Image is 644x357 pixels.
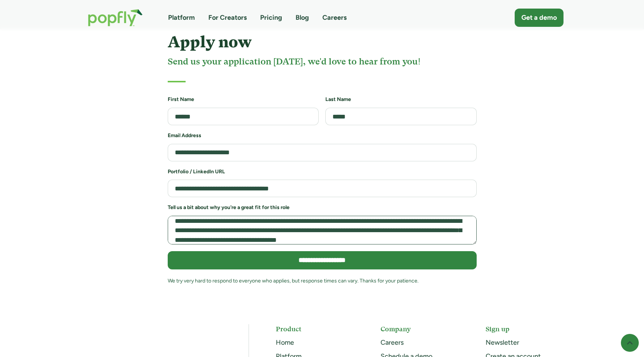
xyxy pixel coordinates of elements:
[276,338,294,347] a: Home
[381,324,458,334] h5: Company
[168,33,477,51] h4: Apply now
[168,204,477,211] h6: Tell us a bit about why you're a great fit for this role
[296,13,309,22] a: Blog
[168,276,477,285] div: We try very hard to respond to everyone who applies, but response times can vary. Thanks for your...
[515,9,563,27] a: Get a demo
[260,13,282,22] a: Pricing
[168,168,477,176] h6: Portfolio / LinkedIn URL
[168,56,477,67] h4: Send us your application [DATE], we'd love to hear from you!
[276,324,354,334] h5: Product
[168,96,319,103] h6: First Name
[521,13,557,22] div: Get a demo
[80,1,150,34] a: home
[325,96,477,103] h6: Last Name
[381,338,404,347] a: Careers
[168,96,477,292] form: Job Application Form
[168,132,477,139] h6: Email Address
[168,13,195,22] a: Platform
[486,338,519,347] a: Newsletter
[322,13,347,22] a: Careers
[208,13,247,22] a: For Creators
[486,324,563,334] h5: Sign up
